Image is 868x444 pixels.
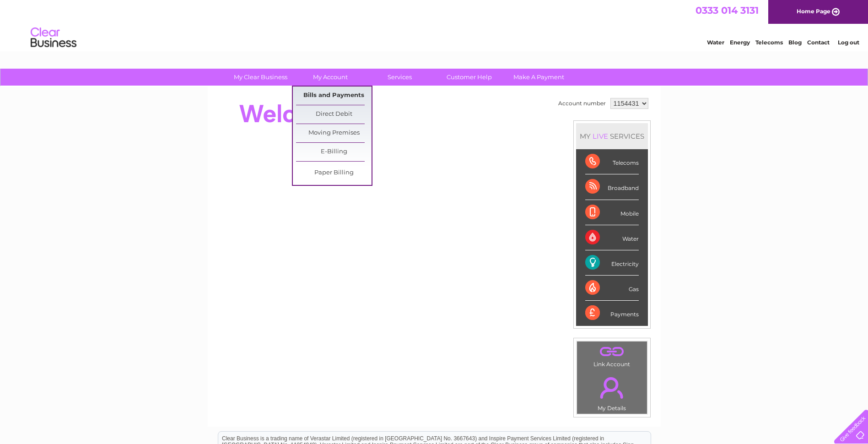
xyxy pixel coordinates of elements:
[362,69,437,86] a: Services
[296,87,372,105] a: Bills and Payments
[707,39,724,46] a: Water
[501,69,577,86] a: Make A Payment
[585,301,639,325] div: Payments
[585,149,639,174] div: Telecoms
[296,164,372,182] a: Paper Billing
[585,174,639,200] div: Broadband
[296,143,372,161] a: E-Billing
[30,24,77,52] img: logo.png
[788,39,802,46] a: Blog
[585,200,639,225] div: Mobile
[431,69,507,86] a: Customer Help
[755,39,783,46] a: Telecoms
[730,39,750,46] a: Energy
[223,69,298,86] a: My Clear Business
[556,96,608,111] td: Account number
[577,369,647,414] td: My Details
[218,5,651,44] div: Clear Business is a trading name of Verastar Limited (registered in [GEOGRAPHIC_DATA] No. 3667643...
[296,105,372,124] a: Direct Debit
[579,344,645,360] a: .
[695,5,759,16] a: 0333 014 3131
[591,132,610,141] div: LIVE
[838,39,859,46] a: Log out
[577,341,647,370] td: Link Account
[296,124,372,142] a: Moving Premises
[585,276,639,301] div: Gas
[807,39,830,46] a: Contact
[579,372,645,404] a: .
[576,123,648,149] div: MY SERVICES
[585,250,639,276] div: Electricity
[292,69,368,86] a: My Account
[585,225,639,250] div: Water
